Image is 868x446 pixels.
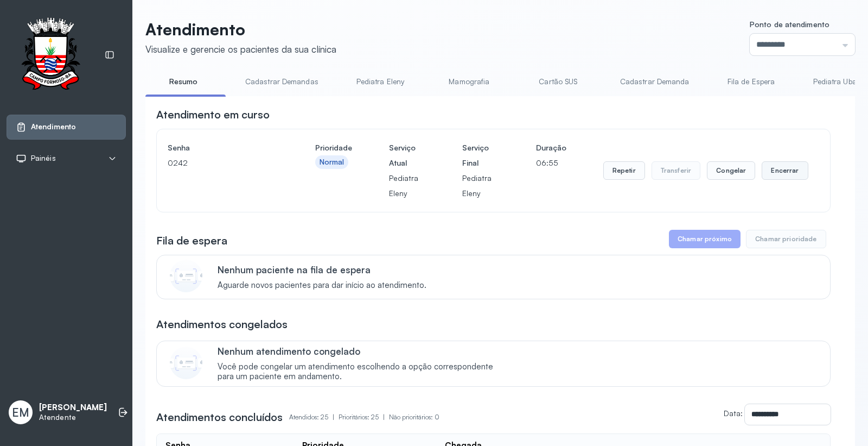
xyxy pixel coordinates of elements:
[383,413,385,421] span: |
[320,158,344,167] div: Normal
[762,161,808,180] button: Encerrar
[145,20,336,39] p: Atendimento
[750,20,829,29] span: Ponto de atendimento
[11,17,90,93] img: Logotipo do estabelecimento
[652,161,701,180] button: Transferir
[16,122,117,133] a: Atendimento
[31,122,76,131] span: Atendimento
[389,171,425,201] p: Pediatra Eleny
[156,233,227,248] h3: Fila de espera
[724,409,743,418] label: Data:
[218,280,426,291] span: Aguarde novos pacientes para dar início ao atendimento.
[603,161,645,180] button: Repetir
[520,73,596,91] a: Cartão SUS
[156,107,270,122] h3: Atendimento em curso
[536,155,566,171] p: 06:55
[168,155,278,171] p: 0242
[234,73,329,91] a: Cadastrar Demandas
[156,410,283,425] h3: Atendimentos concluídos
[707,161,755,180] button: Congelar
[536,140,566,155] h4: Duração
[431,73,507,91] a: Mamografia
[746,230,826,248] button: Chamar prioridade
[168,140,278,155] h4: Senha
[39,403,107,413] p: [PERSON_NAME]
[170,347,202,379] img: Imagem de CalloutCard
[156,317,288,332] h3: Atendimentos congelados
[218,264,426,275] p: Nenhum paciente na fila de espera
[713,73,789,91] a: Fila de Espera
[339,410,389,425] p: Prioritários: 25
[145,73,221,91] a: Resumo
[669,230,741,248] button: Chamar próximo
[462,171,499,201] p: Pediatra Eleny
[39,413,107,422] p: Atendente
[315,140,352,155] h4: Prioridade
[609,73,700,91] a: Cadastrar Demanda
[145,43,336,55] div: Visualize e gerencie os pacientes da sua clínica
[218,362,505,382] span: Você pode congelar um atendimento escolhendo a opção correspondente para um paciente em andamento.
[170,260,202,292] img: Imagem de CalloutCard
[333,413,334,421] span: |
[289,410,339,425] p: Atendidos: 25
[342,73,418,91] a: Pediatra Eleny
[389,410,439,425] p: Não prioritários: 0
[389,140,425,171] h4: Serviço Atual
[462,140,499,171] h4: Serviço Final
[31,154,56,163] span: Painéis
[218,346,505,357] p: Nenhum atendimento congelado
